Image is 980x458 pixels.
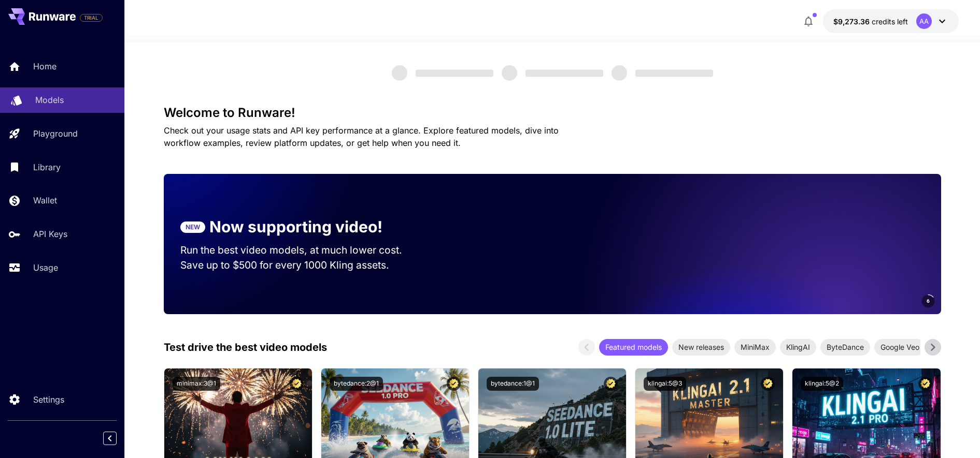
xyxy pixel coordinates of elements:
div: KlingAI [780,339,816,356]
div: New releases [672,339,730,356]
div: AA [916,13,932,29]
span: ByteDance [820,342,870,352]
span: New releases [672,342,730,352]
span: MiniMax [734,342,776,352]
button: klingai:5@3 [644,377,686,391]
span: KlingAI [780,342,816,352]
p: Save up to $500 for every 1000 Kling assets. [180,258,422,273]
div: Google Veo [874,339,926,356]
p: API Keys [33,228,67,240]
div: ByteDance [820,339,870,356]
button: $9,273.36031AA [823,9,959,33]
p: Test drive the best video models [164,339,327,355]
p: Home [33,60,56,72]
div: $9,273.36031 [833,16,908,27]
button: Certified Model – Vetted for best performance and includes a commercial license. [290,377,304,391]
span: TRIAL [80,14,102,22]
button: klingai:5@2 [801,377,843,391]
p: Run the best video models, at much lower cost. [180,243,422,258]
p: Models [35,94,64,106]
p: Wallet [33,194,57,206]
div: Featured models [599,339,668,356]
p: Settings [33,393,64,406]
div: MiniMax [734,339,776,356]
span: Check out your usage stats and API key performance at a glance. Explore featured models, dive int... [164,125,559,148]
span: $9,273.36 [833,17,872,26]
button: Certified Model – Vetted for best performance and includes a commercial license. [604,377,618,391]
button: bytedance:2@1 [330,377,383,391]
span: Add your payment card to enable full platform functionality. [80,11,103,24]
p: Now supporting video! [209,215,382,239]
p: Playground [33,127,78,140]
span: credits left [872,17,908,26]
h3: Welcome to Runware! [164,106,941,120]
button: Certified Model – Vetted for best performance and includes a commercial license. [761,377,775,391]
span: Google Veo [874,342,926,352]
button: minimax:3@1 [173,377,220,391]
button: Certified Model – Vetted for best performance and includes a commercial license. [447,377,461,391]
p: Library [33,161,61,173]
div: Collapse sidebar [111,429,124,448]
button: Certified Model – Vetted for best performance and includes a commercial license. [918,377,932,391]
span: 6 [927,297,930,305]
button: bytedance:1@1 [487,377,539,391]
p: Usage [33,261,58,274]
button: Collapse sidebar [103,432,117,445]
span: Featured models [599,342,668,352]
